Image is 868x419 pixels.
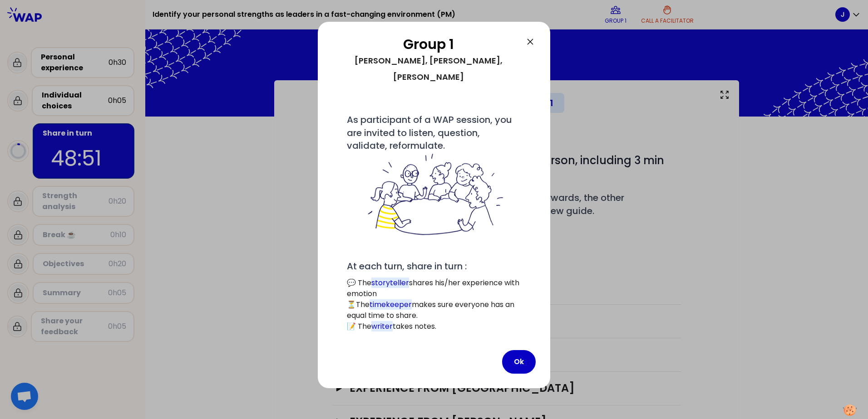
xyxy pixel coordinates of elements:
[347,321,521,332] p: 📝 The takes notes.
[502,350,536,374] button: Ok
[347,278,521,299] p: 💬 The shares his/her experience with emotion
[332,53,525,85] div: [PERSON_NAME], [PERSON_NAME], [PERSON_NAME]
[371,278,409,288] mark: storyteller
[363,152,505,238] img: filesOfInstructions%2Fbienvenue%20dans%20votre%20groupe%20-%20petit.png
[347,113,521,238] span: As participant of a WAP session, you are invited to listen, question, validate, reformulate.
[370,299,412,310] mark: timekeeper
[332,36,525,53] h2: Group 1
[347,260,467,273] span: At each turn, share in turn :
[371,321,393,331] mark: writer
[347,299,521,321] p: ⏳The makes sure everyone has an equal time to share.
